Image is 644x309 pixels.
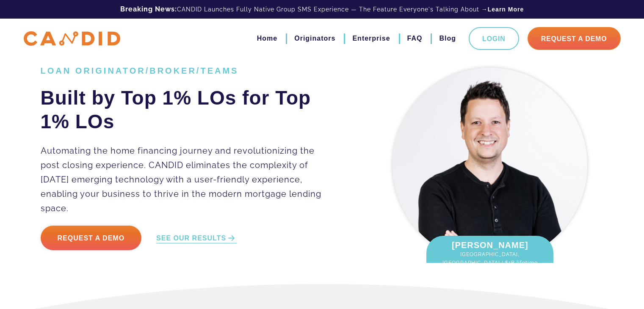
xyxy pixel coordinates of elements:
a: FAQ [407,31,423,46]
a: Login [469,27,519,50]
a: Request a Demo [41,226,142,250]
h1: LOAN ORIGINATOR/BROKER/TEAMS [41,66,334,76]
span: [GEOGRAPHIC_DATA], [GEOGRAPHIC_DATA] | $1B lifetime fundings [435,250,545,276]
a: Originators [294,31,335,46]
div: [PERSON_NAME] [426,236,553,280]
img: CANDID APP [24,31,120,46]
a: Home [257,31,277,46]
a: SEE OUR RESULTS [156,234,237,243]
h2: Built by Top 1% LOs for Top 1% LOs [41,86,334,133]
a: Enterprise [352,31,390,46]
a: Learn More [488,5,524,14]
b: Breaking News: [120,5,177,13]
a: Blog [439,31,456,46]
p: Automating the home financing journey and revolutionizing the post closing experience. CANDID eli... [41,143,334,215]
a: Request A Demo [528,27,621,50]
